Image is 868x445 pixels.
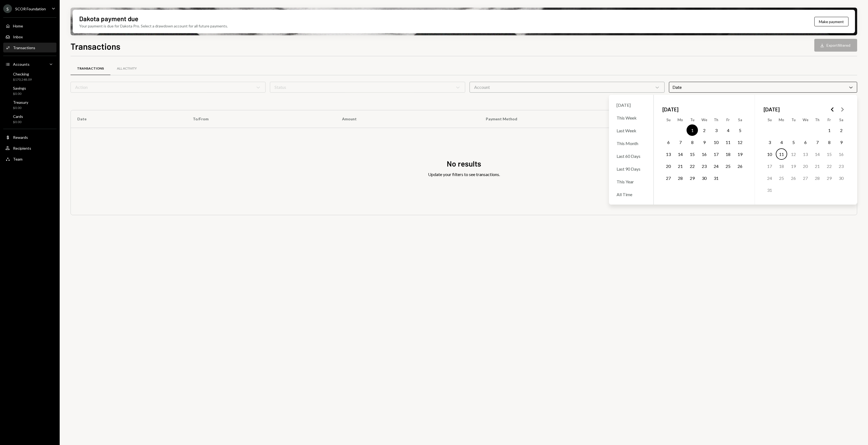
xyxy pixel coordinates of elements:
th: Saturday [835,115,847,124]
button: Thursday, August 21st, 2025 [812,160,823,172]
button: Friday, August 22nd, 2025 [824,160,835,172]
button: Tuesday, July 15th, 2025 [687,148,698,160]
button: Sunday, July 6th, 2025 [663,136,674,148]
div: $170,248.09 [13,77,32,82]
button: Sunday, August 17th, 2025 [764,160,775,172]
button: Tuesday, August 12th, 2025 [788,148,799,160]
div: Last 60 Days [613,150,649,162]
button: Sunday, July 27th, 2025 [663,172,674,184]
div: Inbox [13,35,23,39]
button: Sunday, August 24th, 2025 [764,172,775,184]
button: Saturday, July 26th, 2025 [734,160,746,172]
button: Saturday, July 19th, 2025 [734,148,746,160]
button: Go to the Next Month [837,105,847,114]
div: Rewards [13,135,28,140]
div: Accounts [13,62,30,67]
div: Dakota payment due [79,14,138,23]
button: Wednesday, July 30th, 2025 [698,172,710,184]
th: Wednesday [799,115,811,124]
th: Payment Method [479,110,710,128]
div: Transactions [77,66,104,71]
button: Monday, August 25th, 2025 [776,172,787,184]
button: Friday, July 4th, 2025 [722,124,734,136]
th: Date [71,110,186,128]
div: Date [669,82,857,93]
div: S [3,4,12,13]
div: Last Week [613,125,649,136]
table: July 2025 [662,115,746,196]
button: Thursday, August 7th, 2025 [812,136,823,148]
div: All Time [613,189,649,200]
button: Wednesday, August 13th, 2025 [800,148,811,160]
a: Recipients [3,143,56,153]
button: Sunday, August 31st, 2025 [764,184,775,196]
span: [DATE] [662,104,678,115]
th: To/From [186,110,336,128]
button: Friday, July 18th, 2025 [722,148,734,160]
th: Saturday [734,115,746,124]
div: SCOR Foundation [15,7,46,11]
button: Monday, August 18th, 2025 [776,160,787,172]
button: Monday, July 28th, 2025 [675,172,686,184]
div: $0.00 [13,92,26,96]
button: Monday, July 21st, 2025 [675,160,686,172]
button: Make payment [814,17,848,26]
button: Tuesday, July 22nd, 2025 [687,160,698,172]
div: Transactions [13,45,35,50]
button: Sunday, July 13th, 2025 [663,148,674,160]
button: Wednesday, August 6th, 2025 [800,136,811,148]
button: Saturday, August 23rd, 2025 [835,160,847,172]
button: Saturday, August 9th, 2025 [835,136,847,148]
span: [DATE] [764,104,780,115]
th: Thursday [811,115,823,124]
button: Wednesday, July 9th, 2025 [698,136,710,148]
a: Accounts [3,59,56,69]
button: Tuesday, July 1st, 2025, selected [687,124,698,136]
div: All Activity [117,66,137,71]
div: Checking [13,72,32,76]
button: Friday, August 8th, 2025 [824,136,835,148]
button: Saturday, July 5th, 2025 [734,124,746,136]
button: Tuesday, July 8th, 2025 [687,136,698,148]
a: Transactions [71,62,110,76]
div: Account [470,82,665,93]
button: Saturday, August 2nd, 2025 [835,124,847,136]
button: Sunday, August 3rd, 2025 [764,136,775,148]
button: Tuesday, July 29th, 2025 [687,172,698,184]
button: Friday, July 25th, 2025 [722,160,734,172]
th: Friday [722,115,734,124]
button: Wednesday, July 16th, 2025 [698,148,710,160]
table: August 2025 [764,115,847,196]
button: Saturday, August 16th, 2025 [835,148,847,160]
th: Thursday [710,115,722,124]
button: Wednesday, July 23rd, 2025 [698,160,710,172]
button: Friday, August 1st, 2025 [824,124,835,136]
a: Team [3,154,56,164]
th: Tuesday [686,115,698,124]
button: Sunday, August 10th, 2025 [764,148,775,160]
button: Tuesday, August 19th, 2025 [788,160,799,172]
button: Tuesday, August 26th, 2025 [788,172,799,184]
div: $0.00 [13,120,23,124]
div: Savings [13,86,26,90]
button: Wednesday, August 20th, 2025 [800,160,811,172]
button: Thursday, July 10th, 2025 [710,136,722,148]
th: Amount [336,110,479,128]
th: Monday [776,115,787,124]
button: Wednesday, July 2nd, 2025 [698,124,710,136]
button: Monday, July 14th, 2025 [675,148,686,160]
button: Thursday, July 17th, 2025 [710,148,722,160]
a: Rewards [3,132,56,142]
button: Tuesday, August 5th, 2025 [788,136,799,148]
th: Monday [674,115,686,124]
button: Thursday, July 24th, 2025 [710,160,722,172]
button: Wednesday, August 27th, 2025 [800,172,811,184]
th: Wednesday [698,115,710,124]
button: Thursday, July 31st, 2025 [710,172,722,184]
a: Checking$170,248.09 [3,70,56,83]
button: Saturday, July 12th, 2025 [734,136,746,148]
div: Your payment is due for Dakota Pro. Select a drawdown account for all future payments. [79,23,228,29]
a: Home [3,21,56,31]
button: Friday, August 29th, 2025 [824,172,835,184]
button: Thursday, July 3rd, 2025 [710,124,722,136]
